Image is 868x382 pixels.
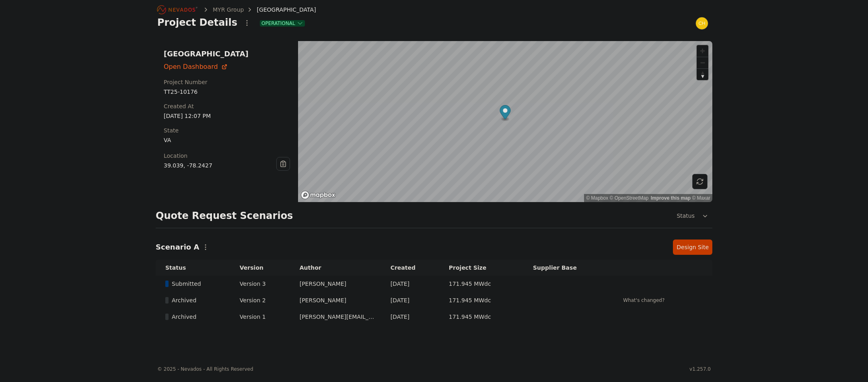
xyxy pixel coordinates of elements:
h2: Scenario A [156,242,199,253]
div: © 2025 - Nevados - All Rights Reserved [157,366,253,372]
th: Version [230,260,290,276]
th: Author [290,260,381,276]
span: Status [673,212,695,220]
h2: [GEOGRAPHIC_DATA] [164,49,290,59]
h2: Quote Request Scenarios [156,209,293,222]
td: 171.945 MWdc [439,292,523,309]
div: Archived [165,313,226,321]
div: State [164,126,290,134]
td: Version 2 [230,292,290,309]
div: VA [164,136,290,144]
td: [PERSON_NAME] [290,292,381,309]
div: Submitted [165,280,226,288]
tr: ArchivedVersion 1[PERSON_NAME][EMAIL_ADDRESS][PERSON_NAME][DOMAIN_NAME][DATE]171.945 MWdc [156,309,712,325]
td: 171.945 MWdc [439,276,523,292]
th: Supplier Base [523,260,610,276]
nav: Breadcrumb [157,3,316,16]
td: [PERSON_NAME] [290,276,381,292]
span: Open Dashboard [164,62,218,72]
button: Reset bearing to north [697,68,708,80]
div: [DATE] 12:07 PM [164,112,290,120]
td: 171.945 MWdc [439,309,523,325]
div: Project Number [164,78,290,86]
a: Improve this map [651,195,691,201]
td: Version 3 [230,276,290,292]
a: Open Dashboard [164,62,290,72]
a: Maxar [692,195,710,201]
div: [GEOGRAPHIC_DATA] [245,6,316,14]
div: Created At [164,102,290,110]
th: Created [381,260,439,276]
a: Mapbox [586,195,608,201]
td: [DATE] [381,292,439,309]
tr: SubmittedVersion 3[PERSON_NAME][DATE]171.945 MWdc [156,276,712,292]
div: Map marker [500,105,510,122]
canvas: Map [298,41,712,202]
div: TT25-10176 [164,88,290,96]
span: Zoom out [697,57,708,68]
button: Status [670,209,712,223]
h1: Project Details [157,16,237,29]
button: Zoom in [697,45,708,57]
button: Operational [260,20,305,27]
img: chris.young@nevados.solar [695,17,708,30]
a: OpenStreetMap [610,195,649,201]
button: What's changed? [619,296,668,305]
th: Project Size [439,260,523,276]
div: 39.039, -78.2427 [164,161,276,169]
a: Mapbox homepage [300,190,336,200]
th: Status [156,260,230,276]
div: Location [164,152,276,160]
td: Version 1 [230,309,290,325]
button: Zoom out [697,57,708,68]
div: Archived [165,296,226,304]
td: [DATE] [381,309,439,325]
a: MYR Group [213,6,244,14]
tr: ArchivedVersion 2[PERSON_NAME][DATE]171.945 MWdcWhat's changed? [156,292,712,309]
div: v1.257.0 [689,366,711,372]
td: [PERSON_NAME][EMAIL_ADDRESS][PERSON_NAME][DOMAIN_NAME] [290,309,381,325]
a: Design Site [673,240,712,255]
td: [DATE] [381,276,439,292]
